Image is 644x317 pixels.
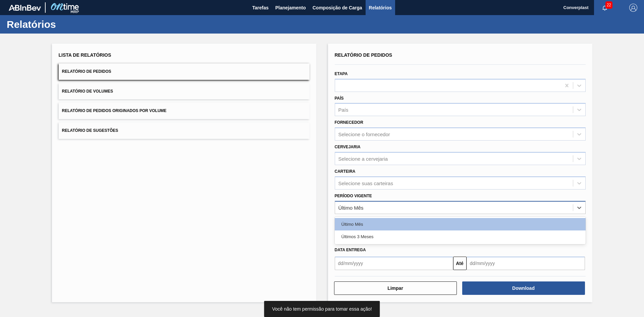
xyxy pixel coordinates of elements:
[62,89,113,94] span: Relatório de Volumes
[335,120,363,125] label: Fornecedor
[338,205,364,210] div: Último Mês
[605,1,612,9] span: 22
[462,281,585,295] button: Download
[335,52,392,58] span: Relatório de Pedidos
[467,257,585,270] input: dd/mm/yyyy
[62,108,167,113] span: Relatório de Pedidos Originados por Volume
[313,4,362,12] span: Composição de Carga
[62,69,111,74] span: Relatório de Pedidos
[453,257,467,270] button: Até
[59,83,310,100] button: Relatório de Volumes
[335,194,372,198] label: Período Vigente
[252,4,269,12] span: Tarefas
[369,4,392,12] span: Relatórios
[335,230,586,243] div: Últimos 3 Meses
[9,5,41,11] img: TNhmsLtSVTkK8tSr43FrP2fwEKptu5GPRR3wAAAABJRU5ErkJggg==
[629,4,637,12] img: Logout
[62,128,118,133] span: Relatório de Sugestões
[594,3,615,12] button: Notificações
[338,180,393,186] div: Selecione suas carteiras
[59,63,310,80] button: Relatório de Pedidos
[335,96,344,101] label: País
[335,169,356,174] label: Carteira
[335,218,586,230] div: Último Mês
[7,20,126,28] h1: Relatórios
[59,52,111,58] span: Lista de Relatórios
[59,122,310,139] button: Relatório de Sugestões
[338,131,390,137] div: Selecione o fornecedor
[334,281,457,295] button: Limpar
[338,107,348,113] div: País
[335,248,366,252] span: Data entrega
[272,306,372,312] span: Você não tem permissão para tomar essa ação!
[335,257,453,270] input: dd/mm/yyyy
[335,145,361,149] label: Cervejaria
[335,71,348,76] label: Etapa
[59,103,310,119] button: Relatório de Pedidos Originados por Volume
[338,156,388,161] div: Selecione a cervejaria
[275,4,306,12] span: Planejamento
